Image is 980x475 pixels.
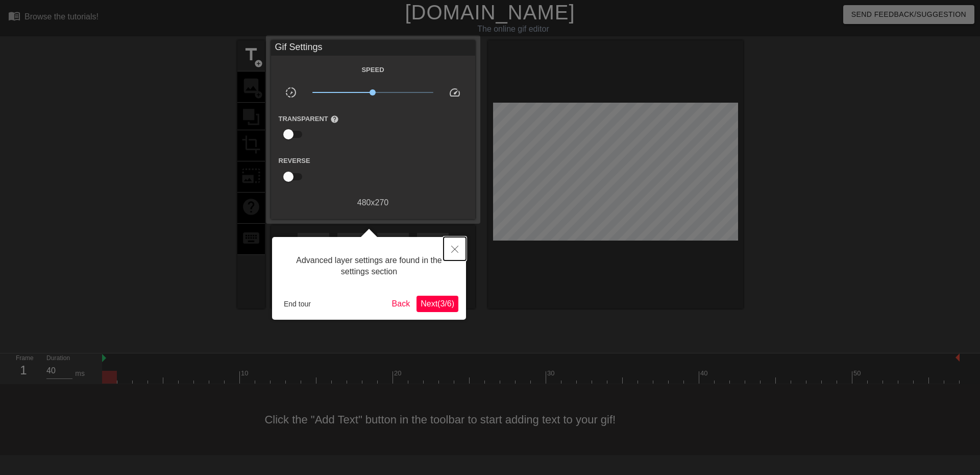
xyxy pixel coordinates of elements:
button: End tour [280,296,315,312]
button: Back [388,296,414,312]
button: Close [444,237,466,260]
button: Next [416,296,458,312]
span: Next ( 3 / 6 ) [421,299,454,308]
div: Advanced layer settings are found in the settings section [280,245,458,288]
